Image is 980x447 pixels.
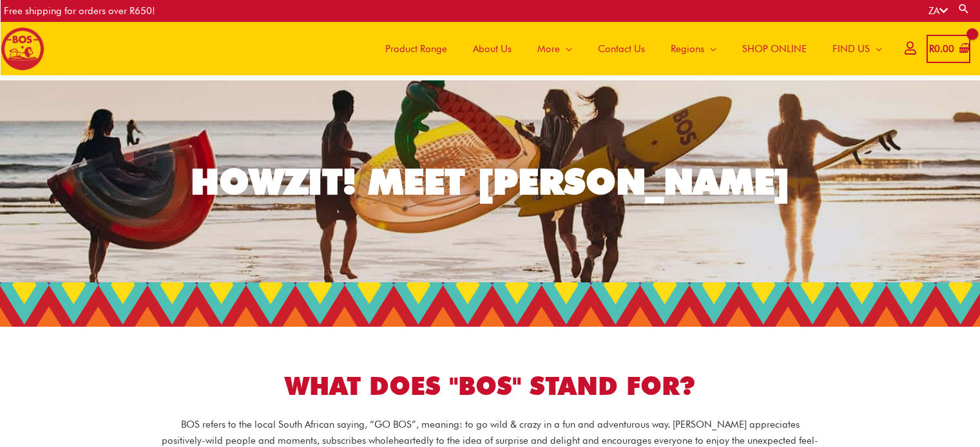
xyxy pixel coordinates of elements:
[928,5,948,17] a: ZA
[929,43,954,55] bdi: 0.00
[671,30,704,68] span: Regions
[191,164,790,199] div: HOWZIT! MEET [PERSON_NAME]
[929,43,934,55] span: R
[372,22,460,75] a: Product Range
[742,30,807,68] span: SHOP ONLINE
[130,369,851,404] h1: WHAT DOES "BOS" STAND FOR?
[598,30,645,68] span: Contact Us
[1,27,44,71] img: BOS logo finals-200px
[927,35,970,64] a: View Shopping Cart, empty
[363,22,895,75] nav: Site Navigation
[585,22,658,75] a: Contact Us
[658,22,729,75] a: Regions
[729,22,820,75] a: SHOP ONLINE
[524,22,585,75] a: More
[473,30,512,68] span: About Us
[957,3,970,15] a: Search button
[832,30,870,68] span: FIND US
[385,30,447,68] span: Product Range
[460,22,524,75] a: About Us
[537,30,560,68] span: More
